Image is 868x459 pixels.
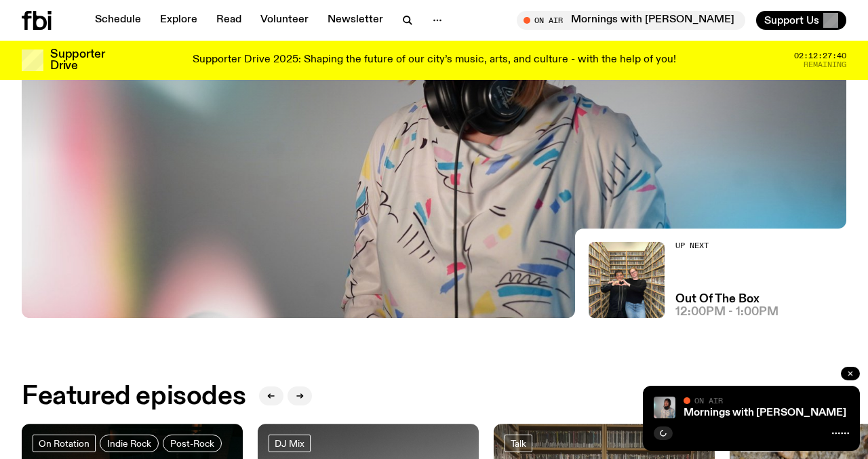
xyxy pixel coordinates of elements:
[100,435,159,452] a: Indie Rock
[675,306,778,318] span: 12:00pm - 1:00pm
[804,61,846,68] span: Remaining
[675,242,778,250] h2: Up Next
[50,49,104,72] h3: Supporter Drive
[208,11,250,30] a: Read
[107,438,151,448] span: Indie Rock
[252,11,317,30] a: Volunteer
[505,435,532,452] a: Talk
[764,14,819,26] span: Support Us
[756,11,846,30] button: Support Us
[517,11,745,30] button: On AirMornings with [PERSON_NAME]
[152,11,205,30] a: Explore
[511,438,526,448] span: Talk
[319,11,391,30] a: Newsletter
[684,407,846,418] a: Mornings with [PERSON_NAME]
[675,294,759,305] a: Out Of The Box
[269,435,311,452] a: DJ Mix
[654,397,675,418] img: Kana Frazer is smiling at the camera with her head tilted slightly to her left. She wears big bla...
[163,435,222,452] a: Post-Rock
[275,438,304,448] span: DJ Mix
[694,396,723,405] span: On Air
[170,438,214,448] span: Post-Rock
[193,54,676,66] p: Supporter Drive 2025: Shaping the future of our city’s music, arts, and culture - with the help o...
[39,438,90,448] span: On Rotation
[794,52,846,60] span: 02:12:27:40
[33,435,96,452] a: On Rotation
[87,11,149,30] a: Schedule
[589,242,665,318] img: Matt and Kate stand in the music library and make a heart shape with one hand each.
[22,384,245,409] h2: Featured episodes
